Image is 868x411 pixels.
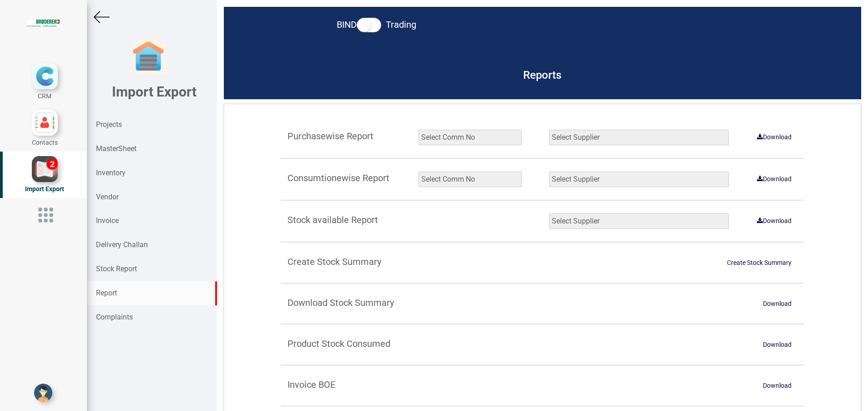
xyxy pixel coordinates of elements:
b: Import Export [112,84,197,100]
strong: Stock Report [96,264,137,273]
strong: Report [96,289,117,297]
strong: Product Stock Consumed [288,338,390,349]
button: Download [752,213,797,228]
h3: Reports [448,69,637,81]
strong: MasterSheet [96,144,136,153]
button: Download [752,172,797,186]
button: Download [752,130,797,144]
strong: Inventory [96,168,126,177]
strong: Invoice [96,216,119,225]
div: 2 [46,158,58,170]
span: CRM [38,92,51,100]
a: Download [757,337,797,352]
strong: Complaints [96,313,133,321]
strong: Vendor [96,193,119,201]
strong: Delivery Challan [96,240,148,249]
button: Create Stock Summary [722,255,797,270]
span: Import Export [25,185,64,193]
strong: Create Stock Summary [288,256,381,267]
strong: Trading [386,19,416,30]
strong: Invoice BOE [288,379,335,390]
a: Download [757,296,797,311]
strong: Purchasewise Report [288,131,373,142]
strong: Stock available Report [288,214,378,225]
strong: Download Stock Summary [288,297,394,308]
strong: Consumtionewise Report [288,173,389,183]
img: garage-closed.png [130,39,167,75]
span: Contacts [32,139,58,146]
strong: Projects [96,120,122,129]
a: Download [757,378,797,393]
strong: BIND [337,19,357,30]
